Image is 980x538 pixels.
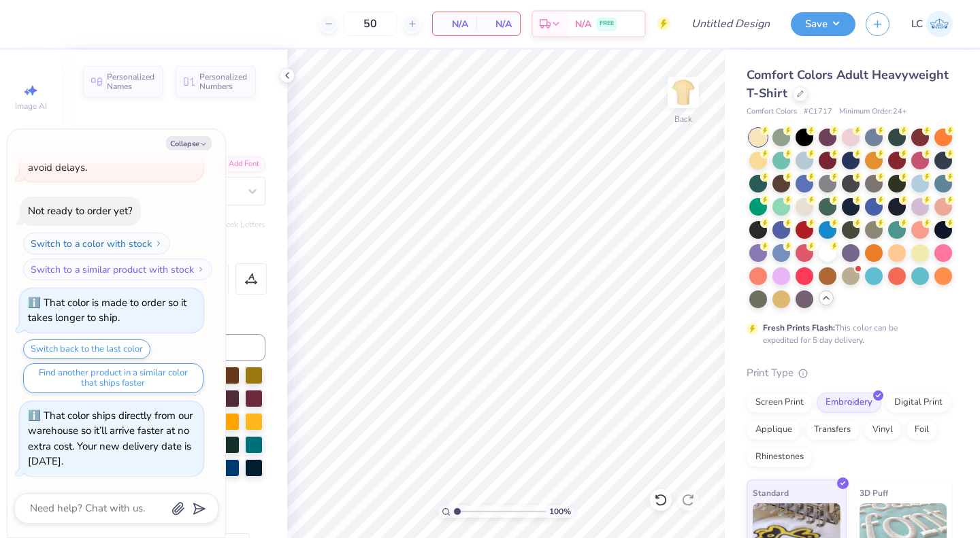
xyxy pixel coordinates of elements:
span: Only 63 Ss, 175 Ms, 233 Ls and 93 XLs left. Switch colors or products to avoid delays. [28,99,187,174]
strong: Fresh Prints Flash: [763,322,835,333]
div: That color ships directly from our warehouse so it’ll arrive faster at no extra cost. Your new de... [28,409,193,469]
button: Switch to a similar product with stock [23,258,212,280]
div: Digital Print [885,392,951,413]
div: That color is made to order so it takes longer to ship. [28,296,186,325]
span: Personalized Numbers [199,72,248,91]
span: Standard [753,486,789,500]
button: Save [791,12,855,36]
div: Print Type [747,365,953,381]
span: Minimum Order: 24 + [839,106,907,118]
div: Rhinestones [747,447,813,467]
div: This color can be expedited for 5 day delivery. [763,322,930,346]
span: FREE [600,19,614,29]
div: Screen Print [747,392,813,413]
button: Switch back to the last color [23,339,150,359]
div: Vinyl [864,420,902,440]
span: 100 % [549,505,571,518]
div: Embroidery [817,392,881,413]
div: Add Font [212,156,265,172]
div: Not ready to order yet? [28,204,133,218]
a: LC [911,11,953,37]
span: Comfort Colors [747,106,797,118]
button: Collapse [166,136,212,150]
div: Applique [747,420,801,440]
span: N/A [485,17,512,31]
img: Switch to a similar product with stock [197,265,205,273]
span: N/A [575,17,591,31]
span: Image AI [15,101,47,112]
input: Untitled Design [681,10,781,37]
img: Lucy Coughlon [926,11,953,37]
div: Text Tool [83,124,265,143]
img: Back [670,79,697,106]
span: N/A [441,17,468,31]
div: Back [674,113,692,125]
button: Find another product in a similar color that ships faster [23,363,203,393]
button: Switch to a color with stock [23,233,170,254]
img: Switch to a color with stock [154,239,163,248]
span: 3D Puff [860,486,888,500]
div: Transfers [805,420,860,440]
div: Foil [906,420,938,440]
input: – – [344,12,397,36]
span: Comfort Colors Adult Heavyweight T-Shirt [747,67,949,101]
span: LC [911,16,923,32]
span: # C1717 [804,106,832,118]
span: Personalized Names [107,72,155,91]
